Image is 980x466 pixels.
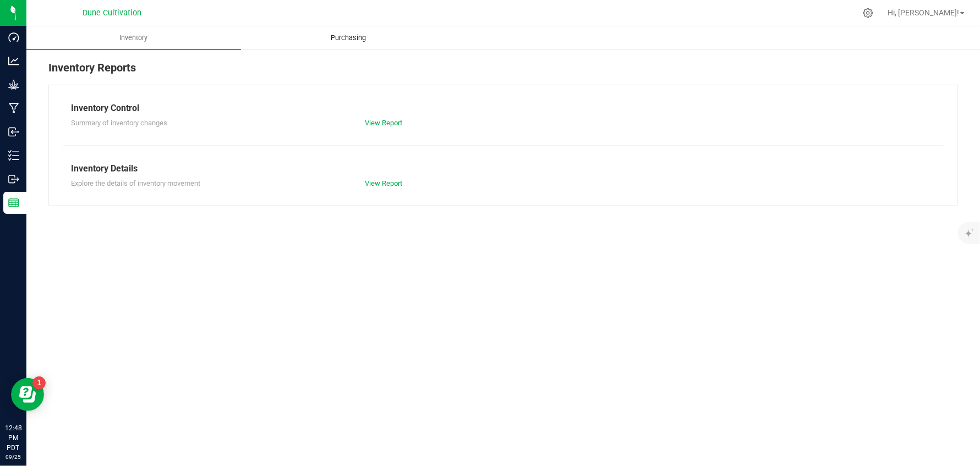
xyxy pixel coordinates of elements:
inline-svg: Analytics [8,56,19,66]
inline-svg: Inbound [8,126,19,137]
inline-svg: Inventory [8,150,19,161]
a: View Report [365,119,402,127]
inline-svg: Dashboard [8,32,19,43]
span: Purchasing [316,33,381,43]
a: View Report [365,179,402,187]
iframe: Resource center unread badge [32,376,46,390]
div: Manage settings [861,8,875,18]
div: Inventory Control [71,102,935,115]
span: Summary of inventory changes [71,119,167,127]
inline-svg: Reports [8,197,19,208]
inline-svg: Manufacturing [8,103,19,114]
a: Purchasing [241,26,456,49]
span: Hi, [PERSON_NAME]! [888,8,959,17]
span: Dune Cultivation [83,8,142,18]
inline-svg: Grow [8,79,19,90]
div: Inventory Reports [48,59,958,85]
span: Inventory [105,33,162,43]
p: 12:48 PM PDT [5,423,21,453]
span: Explore the details of inventory movement [71,179,200,187]
iframe: Resource center [11,378,44,411]
p: 09/25 [5,453,21,461]
a: Inventory [26,26,241,49]
div: Inventory Details [71,162,935,175]
inline-svg: Outbound [8,174,19,185]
